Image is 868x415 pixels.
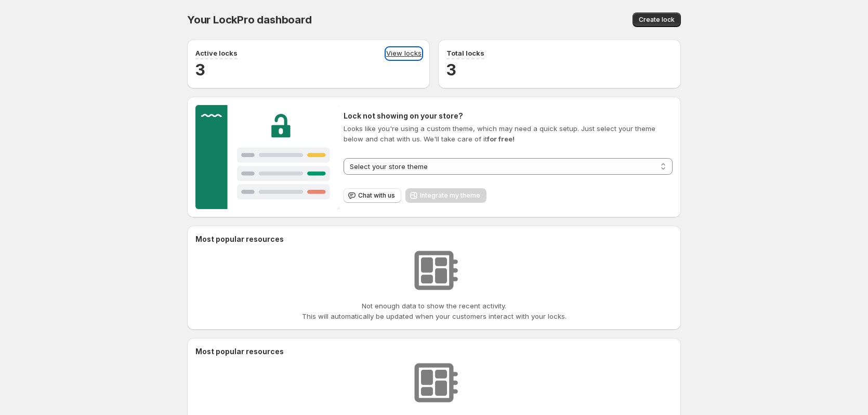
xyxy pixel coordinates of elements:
[344,123,673,144] p: Looks like you're using a custom theme, which may need a quick setup. Just select your theme belo...
[408,244,460,296] img: No resources found
[386,48,422,59] a: View locks
[187,14,312,26] span: Your LockPro dashboard
[358,191,395,200] span: Chat with us
[446,48,484,58] p: Total locks
[633,12,681,27] button: Create lock
[446,59,673,80] h2: 3
[639,16,675,24] span: Create lock
[487,135,515,143] strong: for free!
[302,301,567,321] p: Not enough data to show the recent activity. This will automatically be updated when your custome...
[408,357,460,409] img: No resources found
[195,59,422,80] h2: 3
[195,105,339,209] img: Customer support
[344,188,401,203] button: Chat with us
[195,234,673,244] h2: Most popular resources
[344,111,673,121] h2: Lock not showing on your store?
[195,346,673,357] h2: Most popular resources
[195,48,238,58] p: Active locks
